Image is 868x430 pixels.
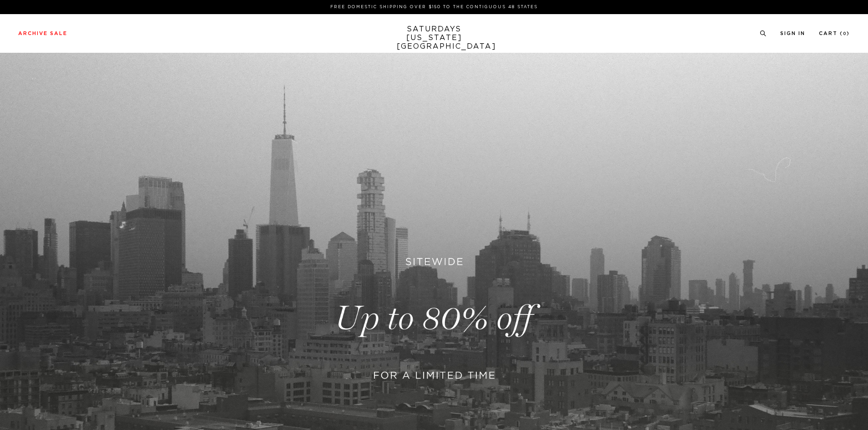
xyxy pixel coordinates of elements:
a: SATURDAYS[US_STATE][GEOGRAPHIC_DATA] [397,25,472,51]
small: 0 [843,32,847,36]
a: Cart (0) [819,31,850,36]
p: FREE DOMESTIC SHIPPING OVER $150 TO THE CONTIGUOUS 48 STATES [22,4,846,10]
a: Archive Sale [18,31,67,36]
a: Sign In [780,31,805,36]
